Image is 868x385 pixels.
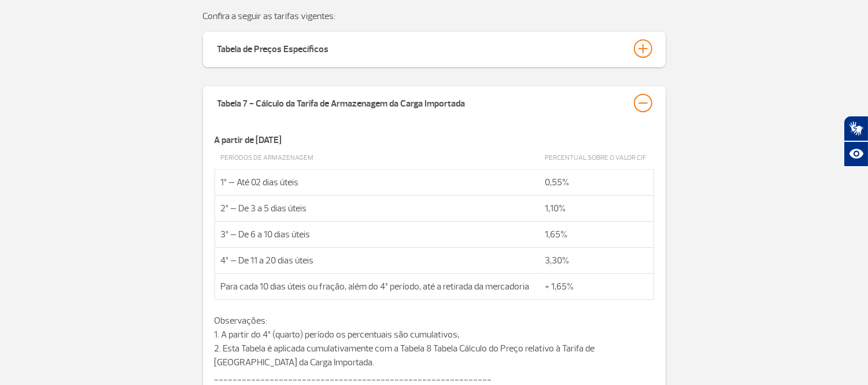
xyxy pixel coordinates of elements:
[540,147,653,170] td: Percentual sobre o valor CIF
[540,196,653,222] td: 1,10%
[540,248,653,274] td: 3,30%
[540,274,653,300] td: + 1,65%
[215,222,540,248] td: 3º – De 6 a 10 dias úteis
[844,116,868,141] button: Abrir tradutor de língua de sinais.
[215,196,540,222] td: 2º – De 3 a 5 dias úteis
[217,39,652,58] button: Tabela de Preços Específicos
[215,134,282,146] strong: A partir de [DATE]
[844,141,868,167] button: Abrir recursos assistivos.
[215,147,540,170] td: Períodos de Armazenagem
[215,274,540,300] td: Para cada 10 dias úteis ou fração, além do 4º período, até a retirada da mercadoria
[217,93,652,113] button: Tabela 7 - Cálculo da Tarifa de Armazenagem da Carga Importada
[844,116,868,167] div: Plugin de acessibilidade da Hand Talk.
[217,94,466,110] div: Tabela 7 - Cálculo da Tarifa de Armazenagem da Carga Importada
[203,9,666,23] p: Confira a seguir as tarifas vigentes:
[215,314,654,369] p: Observações: 1. A partir do 4º (quarto) período os percentuais são cumulativos; 2. Esta Tabela é ...
[215,170,540,196] td: 1º – Até 02 dias úteis
[540,222,653,248] td: 1,65%
[217,39,329,56] div: Tabela de Preços Específicos
[540,170,653,196] td: 0,55%
[215,248,540,274] td: 4º – De 11 a 20 dias úteis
